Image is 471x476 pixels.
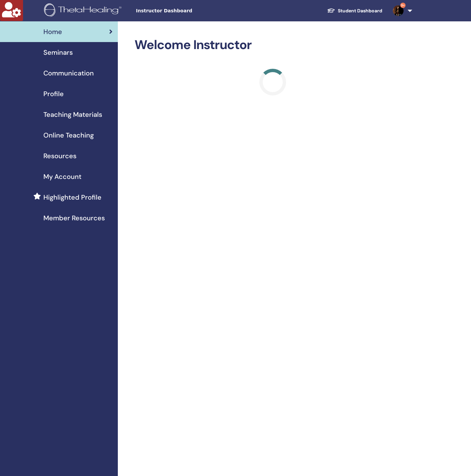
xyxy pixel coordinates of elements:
span: Highlighted Profile [43,192,101,202]
span: Instructor Dashboard [136,7,236,14]
span: 9+ [400,3,406,8]
span: My Account [43,172,81,182]
span: Online Teaching [43,130,94,140]
span: Profile [43,89,64,99]
a: Student Dashboard [322,5,388,17]
span: Seminars [43,47,73,57]
span: Communication [43,68,94,78]
span: Teaching Materials [43,109,102,120]
h2: Welcome Instructor [135,37,411,53]
span: Home [43,27,62,37]
img: default.jpg [393,5,404,16]
img: logo.png [44,3,124,18]
span: Member Resources [43,213,105,223]
img: graduation-cap-white.svg [327,8,335,13]
span: Resources [43,151,76,161]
